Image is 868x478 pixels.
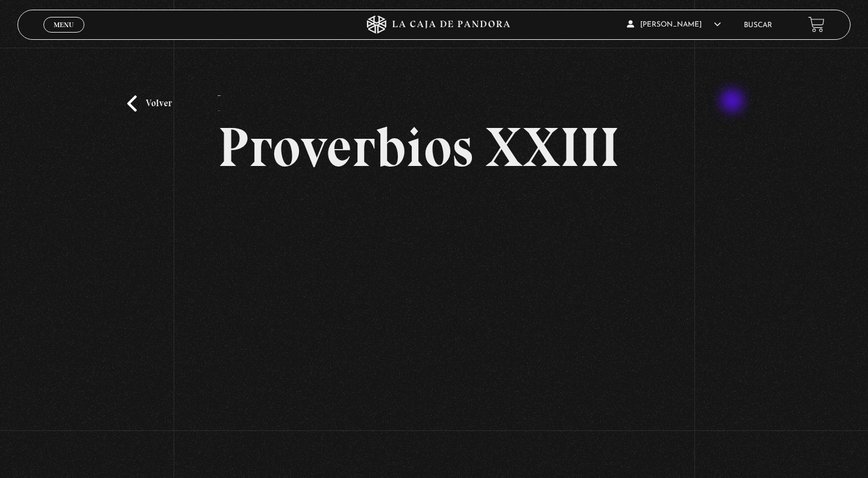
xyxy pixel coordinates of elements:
[218,193,651,437] iframe: Dailymotion video player – PROVERBIOS 23
[127,95,172,112] a: Volver
[627,21,721,28] span: [PERSON_NAME]
[744,22,772,29] a: Buscar
[218,95,221,119] p: -
[50,31,78,40] span: Cerrar
[808,16,825,33] a: View your shopping cart
[218,119,651,175] h2: Proverbios XXIII
[54,21,74,28] span: Menu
